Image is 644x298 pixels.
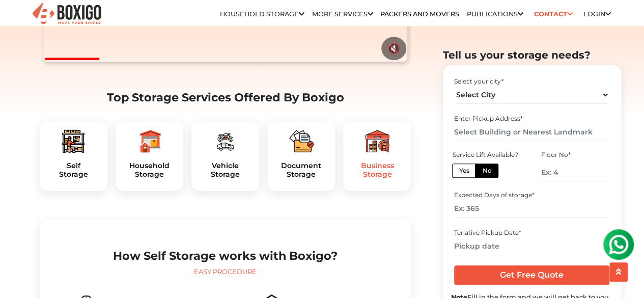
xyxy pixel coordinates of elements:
img: boxigo_packers_and_movers_plan [137,129,161,153]
label: Yes [452,163,475,177]
div: Enter Pickup Address [454,114,609,123]
h5: Document Storage [275,161,327,179]
h2: How Self Storage works with Boxigo? [48,249,403,263]
img: whatsapp-icon.svg [10,10,31,31]
h5: Household Storage [124,161,175,179]
img: Boxigo [31,2,102,26]
button: 🔇 [381,37,406,60]
h5: Business Storage [351,161,403,179]
h5: Vehicle Storage [200,161,251,179]
a: Household Storage [220,10,304,18]
input: Get Free Quote [454,265,609,285]
a: More services [312,10,373,18]
a: Contact [530,6,576,22]
input: Select Building or Nearest Landmark [454,123,609,141]
div: Tenative Pickup Date [454,228,609,237]
a: BusinessStorage [351,161,403,179]
input: Ex: 365 [454,200,609,218]
img: boxigo_packers_and_movers_plan [213,129,237,153]
a: Packers and Movers [380,10,459,18]
a: DocumentStorage [275,161,327,179]
img: boxigo_packers_and_movers_plan [61,129,86,153]
img: boxigo_packers_and_movers_plan [365,129,389,153]
div: Easy Procedure [48,267,403,277]
a: SelfStorage [48,161,99,179]
button: scroll up [609,262,628,282]
div: Service Lift Available? [452,150,522,159]
a: HouseholdStorage [124,161,175,179]
h2: Top Storage Services Offered By Boxigo [40,91,411,104]
div: Floor No [541,150,611,159]
a: Publications [467,10,523,18]
label: No [475,163,498,177]
img: boxigo_packers_and_movers_plan [289,129,314,153]
input: Ex: 4 [541,163,611,181]
div: Select your city [454,76,609,86]
a: Login [583,10,610,18]
a: VehicleStorage [200,161,251,179]
h2: Tell us your storage needs? [443,49,621,61]
h5: Self Storage [48,161,99,179]
input: Pickup date [454,237,609,255]
div: Expected Days of storage [454,191,609,200]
